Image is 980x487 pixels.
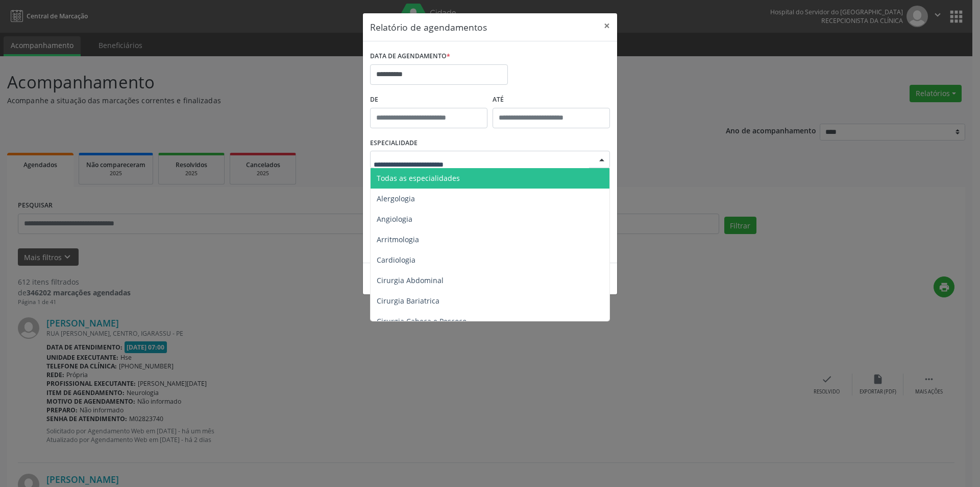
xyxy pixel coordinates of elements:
[377,214,412,224] span: Angiologia
[370,92,487,108] label: De
[377,296,439,306] span: Cirurgia Bariatrica
[370,135,418,151] label: ESPECIALIDADE
[370,20,487,34] h5: Relatório de agendamentos
[377,275,444,285] span: Cirurgia Abdominal
[377,235,419,244] span: Arritmologia
[370,49,450,64] label: DATA DE AGENDAMENTO
[493,92,610,108] label: ATÉ
[377,255,415,265] span: Cardiologia
[377,194,415,203] span: Alergologia
[377,173,460,183] span: Todas as especialidades
[597,13,617,38] button: Close
[377,316,467,326] span: Cirurgia Cabeça e Pescoço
